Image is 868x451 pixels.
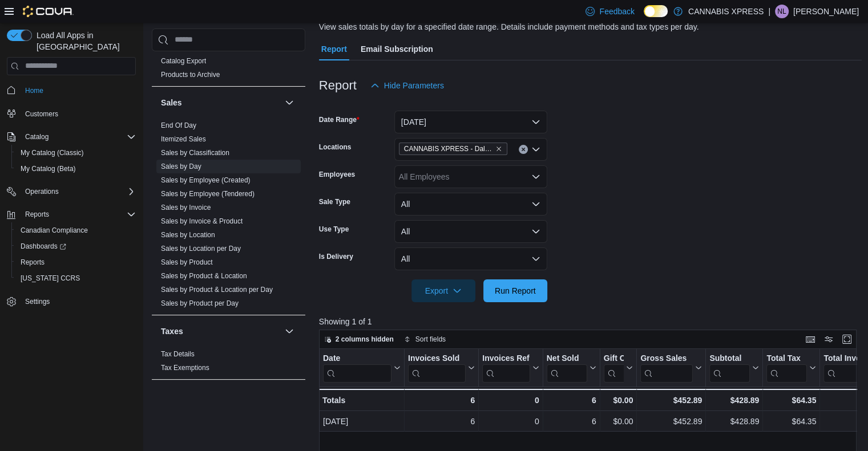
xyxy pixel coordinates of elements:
[793,5,859,18] p: [PERSON_NAME]
[640,353,702,382] button: Gross Sales
[161,56,206,66] span: Catalog Export
[16,271,136,285] span: Washington CCRS
[603,353,624,364] div: Gift Cards
[161,271,247,281] span: Sales by Product & Location
[161,57,206,65] a: Catalog Export
[21,274,80,283] span: [US_STATE] CCRS
[319,21,699,33] div: View sales totals by day for a specified date range. Details include payment methods and tax type...
[411,279,475,302] button: Export
[161,244,241,253] span: Sales by Location per Day
[482,353,530,382] div: Invoices Ref
[161,363,209,372] span: Tax Exemptions
[640,415,702,428] div: $452.89
[161,231,215,239] a: Sales by Location
[21,107,136,121] span: Customers
[21,226,88,235] span: Canadian Compliance
[21,107,63,121] a: Customers
[21,294,136,308] span: Settings
[16,239,71,253] a: Dashboards
[25,210,49,219] span: Reports
[161,70,220,79] span: Products to Archive
[482,353,530,364] div: Invoices Ref
[25,297,50,306] span: Settings
[11,270,140,286] button: [US_STATE] CCRS
[408,353,475,382] button: Invoices Sold
[161,176,251,184] a: Sales by Employee (Created)
[531,145,540,154] button: Open list of options
[161,189,255,198] span: Sales by Employee (Tendered)
[21,84,48,97] a: Home
[161,217,243,226] span: Sales by Invoice & Product
[603,353,633,382] button: Gift Cards
[161,285,273,294] span: Sales by Product & Location per Day
[11,238,140,254] a: Dashboards
[2,293,140,310] button: Settings
[25,187,59,196] span: Operations
[319,170,355,179] label: Employees
[323,353,401,382] button: Date
[415,335,446,344] span: Sort fields
[161,258,213,266] a: Sales by Product
[408,353,466,364] div: Invoices Sold
[161,135,206,144] span: Itemized Sales
[282,96,296,109] button: Sales
[161,190,255,198] a: Sales by Employee (Tendered)
[394,220,547,243] button: All
[21,130,136,144] span: Catalog
[640,353,693,364] div: Gross Sales
[16,239,136,253] span: Dashboards
[16,146,136,160] span: My Catalog (Classic)
[21,208,136,221] span: Reports
[7,78,136,340] nav: Complex example
[282,324,296,338] button: Taxes
[394,111,547,133] button: [DATE]
[483,279,547,302] button: Run Report
[161,97,280,108] button: Sales
[709,353,750,364] div: Subtotal
[16,255,49,269] a: Reports
[16,162,136,176] span: My Catalog (Beta)
[709,353,759,382] button: Subtotal
[804,332,817,346] button: Keyboard shortcuts
[766,393,816,407] div: $64.35
[161,299,239,308] span: Sales by Product per Day
[547,415,596,428] div: 6
[161,135,206,143] a: Itemized Sales
[822,332,835,346] button: Display options
[21,185,136,198] span: Operations
[161,217,243,225] a: Sales by Invoice & Product
[323,415,401,428] div: [DATE]
[21,83,136,97] span: Home
[361,38,433,60] span: Email Subscription
[21,185,63,198] button: Operations
[768,5,770,18] p: |
[640,353,693,382] div: Gross Sales
[482,353,539,382] button: Invoices Ref
[840,332,854,346] button: Enter fullscreen
[161,326,183,337] h3: Taxes
[21,208,54,221] button: Reports
[11,161,140,177] button: My Catalog (Beta)
[21,295,54,308] a: Settings
[495,145,502,152] button: Remove CANNABIS XPRESS - Dalhousie (William Street) from selection in this group
[604,415,633,428] div: $0.00
[644,5,668,17] input: Dark Mode
[16,224,92,237] a: Canadian Compliance
[418,279,469,302] span: Export
[546,353,596,382] button: Net Sold
[2,82,140,99] button: Home
[161,162,201,170] a: Sales by Day
[320,332,398,346] button: 2 columns hidden
[161,148,229,157] span: Sales by Classification
[161,97,182,108] h3: Sales
[161,350,195,359] span: Tax Details
[319,79,357,92] h3: Report
[603,393,633,407] div: $0.00
[161,121,196,129] a: End Of Day
[16,255,136,269] span: Reports
[408,415,475,428] div: 6
[152,119,305,315] div: Sales
[482,415,539,428] div: 0
[16,224,136,237] span: Canadian Compliance
[366,74,449,97] button: Hide Parameters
